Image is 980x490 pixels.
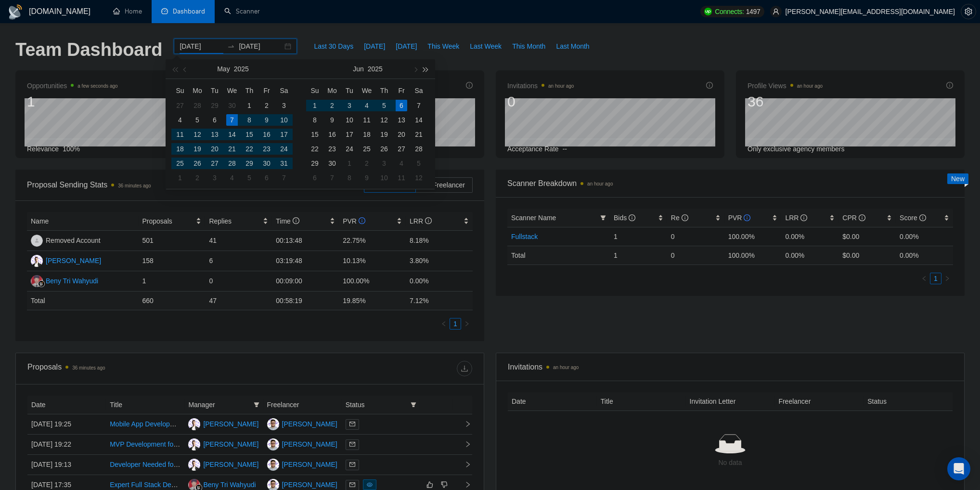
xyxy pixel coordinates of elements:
div: [PERSON_NAME] [282,419,337,429]
div: 8 [344,172,355,184]
div: 11 [396,172,407,184]
td: 2025-05-19 [189,142,206,156]
li: 1 [930,273,941,284]
div: 2 [361,158,373,169]
div: 0 [507,93,574,111]
img: OC [188,438,200,450]
div: 23 [326,143,338,155]
td: 2025-05-12 [189,127,206,142]
div: 10 [344,114,355,126]
div: 16 [326,129,338,140]
button: May [217,59,230,79]
img: OC [188,418,200,430]
span: Connects: [715,6,744,17]
td: 2025-07-02 [358,156,375,171]
td: 2025-07-09 [358,171,375,185]
div: 26 [192,158,203,169]
div: 10 [278,114,290,126]
div: 19 [378,129,390,140]
td: 2025-05-21 [223,142,241,156]
div: 28 [413,143,425,155]
td: 2025-05-06 [206,113,223,127]
div: 29 [309,158,321,169]
span: Dashboard [173,7,205,15]
div: 2 [192,172,203,184]
a: 1 [450,318,461,329]
div: 3 [278,100,290,111]
div: 12 [413,172,425,184]
div: [PERSON_NAME] [46,255,101,266]
div: [PERSON_NAME] [282,439,337,450]
div: 1 [27,93,118,111]
button: [DATE] [359,39,390,54]
td: 2025-06-02 [189,171,206,185]
span: filter [411,402,416,408]
span: like [426,481,433,489]
span: 100% [63,145,80,153]
img: RA [31,235,43,247]
td: 2025-06-11 [358,113,375,127]
div: 9 [326,114,338,126]
td: 2025-07-11 [393,171,410,185]
div: 20 [396,129,407,140]
h1: Team Dashboard [15,39,162,61]
th: Replies [205,212,272,231]
div: 12 [378,114,390,126]
th: We [223,83,241,98]
span: -- [563,145,567,153]
div: 27 [209,158,220,169]
time: an hour ago [797,83,823,89]
span: right [944,276,950,281]
a: homeHome [113,7,142,15]
th: Tu [341,83,358,98]
a: VT[PERSON_NAME] [267,480,337,488]
td: 2025-06-10 [341,113,358,127]
th: We [358,83,375,98]
td: 2025-07-06 [306,171,323,185]
td: 2025-06-20 [393,127,410,142]
td: 2025-05-14 [223,127,241,142]
div: 23 [261,143,272,155]
button: This Month [507,39,551,54]
button: 2025 [368,59,383,79]
div: 3 [209,172,220,184]
button: download [457,361,472,376]
td: 2025-06-16 [323,127,341,142]
img: upwork-logo.png [704,8,712,15]
div: 5 [244,172,255,184]
td: 2025-05-27 [206,156,223,171]
span: dislike [441,481,448,489]
a: OC[PERSON_NAME] [188,440,258,448]
div: 30 [226,100,238,111]
time: an hour ago [548,83,574,89]
td: 2025-06-04 [223,171,241,185]
span: [DATE] [364,41,385,52]
button: Last 30 Days [309,39,359,54]
th: Proposals [139,212,206,231]
a: OC[PERSON_NAME] [31,256,101,264]
div: 17 [278,129,290,140]
div: 7 [278,172,290,184]
th: Th [241,83,258,98]
td: 2025-05-29 [241,156,258,171]
div: 2 [261,100,272,111]
td: 2025-06-17 [341,127,358,142]
span: Invitations [507,80,574,92]
a: Developer Needed for 3D Building Configurator [110,461,251,468]
img: logo [8,4,23,20]
td: 2025-06-06 [258,171,275,185]
span: filter [409,397,418,412]
th: Fr [393,83,410,98]
td: 2025-04-27 [171,98,189,113]
div: Beny Tri Wahyudi [46,276,98,286]
div: 7 [326,172,338,184]
div: 13 [396,114,407,126]
td: 2025-06-26 [375,142,393,156]
th: Su [171,83,189,98]
span: left [921,276,927,281]
div: 21 [413,129,425,140]
span: dashboard [161,8,168,14]
td: 2025-05-18 [171,142,189,156]
button: This Week [422,39,464,54]
td: 2025-06-03 [206,171,223,185]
